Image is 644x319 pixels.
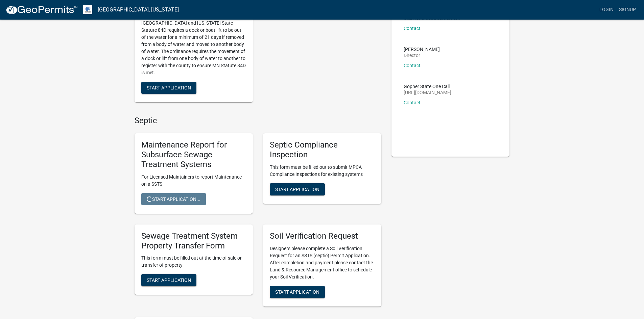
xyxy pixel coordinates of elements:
span: Start Application... [147,196,200,202]
p: This form must be filled out at the time of sale or transfer of property [141,255,246,269]
a: Login [597,3,616,16]
span: Start Application [147,85,191,90]
p: Gopher State One Call [404,84,451,89]
p: [PERSON_NAME] [404,47,440,52]
h5: Soil Verification Request [270,231,375,241]
h5: Sewage Treatment System Property Transfer Form [141,231,246,251]
p: For Licensed Maintainers to report Maintenance on a SSTS [141,174,246,188]
a: [GEOGRAPHIC_DATA], [US_STATE] [98,4,179,16]
p: Director [404,53,440,58]
h5: Septic Compliance Inspection [270,140,375,160]
span: Start Application [147,277,191,283]
button: Start Application [270,183,325,195]
button: Start Application... [141,193,206,205]
a: Contact [404,100,421,105]
a: Contact [404,63,421,68]
button: Start Application [141,82,196,94]
button: Start Application [270,286,325,298]
h4: Septic [135,116,381,126]
p: [GEOGRAPHIC_DATA] and [US_STATE] State Statute 84D requires a dock or boat lift to be out of the ... [141,20,246,76]
img: Otter Tail County, Minnesota [83,5,92,14]
p: [URL][DOMAIN_NAME] [404,90,451,95]
h5: Maintenance Report for Subsurface Sewage Treatment Systems [141,140,246,169]
span: Start Application [275,186,319,192]
p: Designers please complete a Soil Verification Request for an SSTS (septic) Permit Application. Af... [270,245,375,281]
a: Signup [616,3,639,16]
p: This form must be filled out to submit MPCA Compliance Inspections for existing systems [270,164,375,178]
button: Start Application [141,274,196,286]
a: Contact [404,26,421,31]
span: Start Application [275,289,319,294]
